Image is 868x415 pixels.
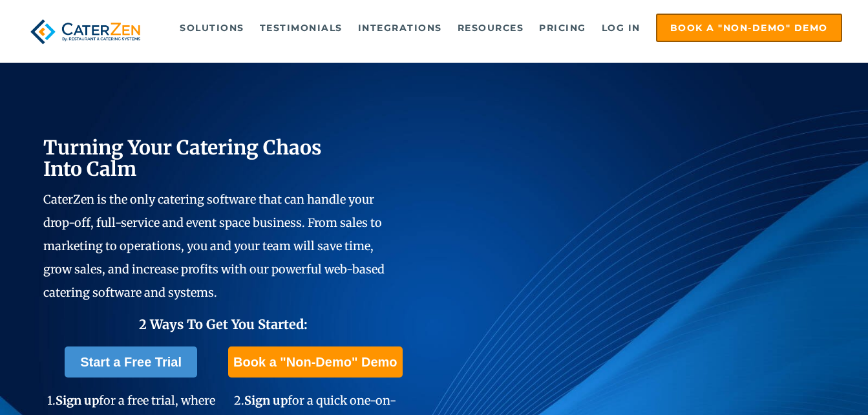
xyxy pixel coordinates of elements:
[352,15,449,41] a: Integrations
[244,393,288,408] span: Sign up
[753,365,854,401] iframe: Help widget launcher
[656,14,842,42] a: Book a "Non-Demo" Demo
[228,346,402,378] a: Book a "Non-Demo" Demo
[451,15,531,41] a: Resources
[65,346,197,378] a: Start a Free Trial
[43,192,385,300] span: CaterZen is the only catering software that can handle your drop-off, full-service and event spac...
[26,14,144,50] img: caterzen
[43,135,322,181] span: Turning Your Catering Chaos Into Calm
[56,393,99,408] span: Sign up
[173,15,251,41] a: Solutions
[533,15,593,41] a: Pricing
[165,14,842,42] div: Navigation Menu
[595,15,647,41] a: Log in
[253,15,349,41] a: Testimonials
[139,316,308,332] span: 2 Ways To Get You Started:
